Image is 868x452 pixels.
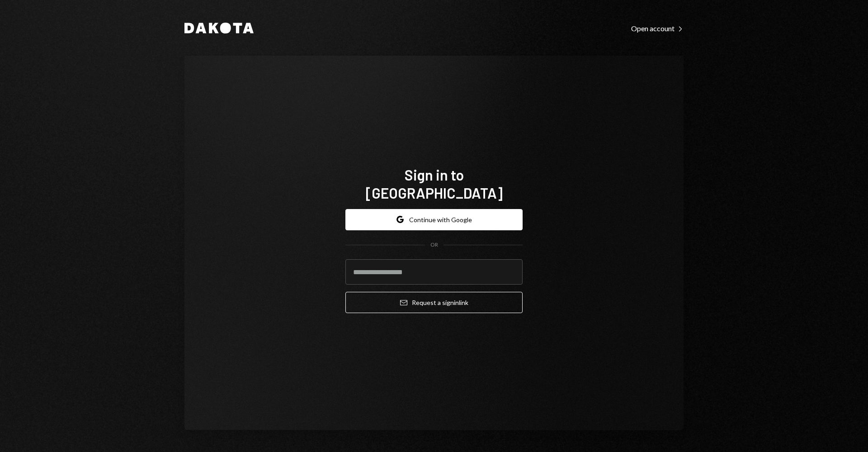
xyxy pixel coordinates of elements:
a: Open account [631,23,684,33]
button: Continue with Google [345,209,523,230]
h1: Sign in to [GEOGRAPHIC_DATA] [345,166,523,202]
div: Open account [631,24,684,33]
div: OR [430,241,438,249]
button: Request a signinlink [345,292,523,313]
